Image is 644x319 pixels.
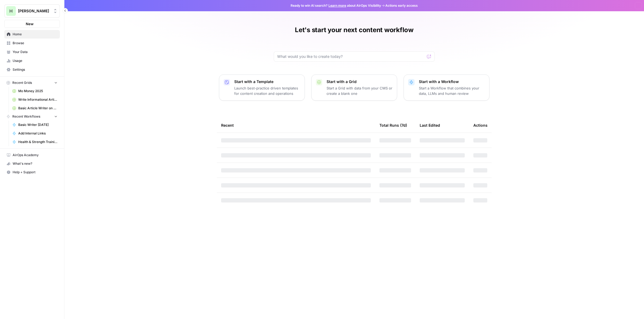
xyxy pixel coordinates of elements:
[234,79,300,84] p: Start with a Template
[10,138,60,146] a: Health & Strength Training Researcher [PERSON_NAME]
[4,168,60,177] button: Help + Support
[26,21,34,27] span: New
[10,129,60,138] a: Add Internal Links
[327,79,393,84] p: Start with a Grid
[419,79,485,84] p: Start with a Workflow
[420,118,440,133] div: Last Edited
[311,74,397,101] button: Start with a GridStart a Grid with data from your CMS or create a blank one
[4,79,60,87] button: Recent Grids
[18,122,57,127] span: Basic Writer [DATE]
[328,3,346,7] a: Learn more
[219,74,305,101] button: Start with a TemplateLaunch best-practice driven templates for content creation and operations
[4,20,60,28] button: New
[4,65,60,74] a: Settings
[10,87,60,95] a: Mo Money 2025
[221,118,371,133] div: Recent
[5,160,60,168] div: What's new?
[18,140,57,144] span: Health & Strength Training Researcher [PERSON_NAME]
[13,170,57,175] span: Help + Support
[12,114,40,119] span: Recent Workflows
[13,67,57,72] span: Settings
[4,39,60,47] a: Browse
[473,118,488,133] div: Actions
[419,85,485,96] p: Start a Workflow that combines your data, LLMs and human review
[295,26,414,34] h1: Let's start your next content workflow
[291,3,381,8] span: Ready to win AI search? about AirOps Visibility
[4,112,60,121] button: Recent Workflows
[4,57,60,65] a: Usage
[4,48,60,56] a: Your Data
[18,8,50,14] span: [PERSON_NAME]
[327,85,393,96] p: Start a Grid with data from your CMS or create a blank one
[404,74,489,101] button: Start with a WorkflowStart a Workflow that combines your data, LLMs and human review
[4,4,60,18] button: Workspace: Hasbrook
[13,58,57,63] span: Usage
[385,3,418,8] span: Actions early access
[12,80,32,85] span: Recent Grids
[4,30,60,39] a: Home
[13,153,57,157] span: AirOps Academy
[10,104,60,112] a: Basic Article Writer on URL [DATE] Grid
[13,50,57,54] span: Your Data
[13,32,57,37] span: Home
[277,54,425,59] input: What would you like to create today?
[379,118,407,133] div: Total Runs (7d)
[4,151,60,159] a: AirOps Academy
[10,95,60,104] a: Write Informational Article [DATE]
[4,159,60,168] button: What's new?
[18,97,57,102] span: Write Informational Article [DATE]
[9,8,13,14] span: H
[18,131,57,136] span: Add Internal Links
[18,89,57,93] span: Mo Money 2025
[10,121,60,129] a: Basic Writer [DATE]
[13,41,57,46] span: Browse
[234,85,300,96] p: Launch best-practice driven templates for content creation and operations
[18,106,57,111] span: Basic Article Writer on URL [DATE] Grid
